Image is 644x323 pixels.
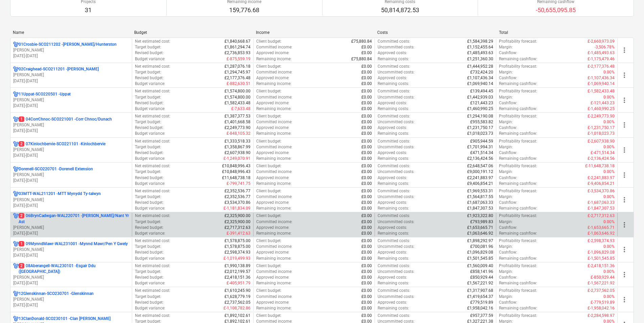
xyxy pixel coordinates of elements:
[224,100,251,106] p: £1,582,433.48
[256,94,292,100] p: Committed income :
[224,194,251,200] p: £2,352,536.77
[361,69,372,75] p: £0.00
[351,39,372,44] p: £75,880.84
[135,188,170,194] p: Net estimated cost :
[588,181,615,187] p: £-9,406,854.21
[378,88,410,94] p: Committed costs :
[467,75,493,81] p: £1,107,436.34
[377,30,493,35] div: Costs
[135,163,170,169] p: Net estimated cost :
[378,200,407,206] p: Approved costs :
[361,175,372,181] p: £0.00
[378,94,414,100] p: Uncommitted costs :
[470,150,493,156] p: £471,514.34
[467,113,493,119] p: £1,294,190.08
[588,88,615,94] p: £-1,582,433.48
[19,116,24,122] span: 1
[135,119,161,125] p: Target budget :
[378,50,407,56] p: Approved costs :
[499,156,537,161] p: Remaining cashflow :
[256,125,289,131] p: Approved income :
[588,138,615,144] p: £-2,607,938.90
[378,75,407,81] p: Approved costs :
[13,178,129,184] p: [DATE] - [DATE]
[378,175,407,181] p: Approved costs :
[499,144,513,150] p: Margin :
[256,30,372,35] div: Income
[588,81,615,87] p: £-1,069,940.14
[224,138,251,144] p: £1,333,518.33
[134,30,250,35] div: Budget
[499,169,513,175] p: Margin :
[499,106,537,112] p: Remaining cashflow :
[231,106,251,112] p: £-7,633.48
[620,221,628,229] span: more_vert
[19,291,94,297] p: 12Glenskinnan-SCO230701 - Glenskinnan
[13,241,19,247] div: Project has multi currencies enabled
[13,302,129,308] p: [DATE] - [DATE]
[135,88,170,94] p: Net estimated cost :
[499,125,517,131] p: Cashflow :
[378,156,409,161] p: Remaining costs :
[610,290,644,323] iframe: Chat Widget
[378,131,409,136] p: Remaining costs :
[361,156,372,161] p: £0.00
[378,39,410,44] p: Committed costs :
[588,64,615,69] p: £-2,177,376.48
[256,188,282,194] p: Client budget :
[588,175,615,181] p: £-2,241,883.97
[467,194,493,200] p: £1,564,817.55
[470,100,493,106] p: £121,443.23
[620,196,628,204] span: more_vert
[620,171,628,179] span: more_vert
[361,150,372,156] p: £0.00
[19,141,24,147] span: 2
[135,75,164,81] p: Revised budget :
[13,91,129,109] div: 11Uppat-SCO220501 -Uppat[PERSON_NAME][DATE]-[DATE]
[222,163,251,169] p: £10,848,996.43
[135,200,164,206] p: Revised budget :
[13,191,19,197] div: Project has multi currencies enabled
[226,56,251,62] p: £-875,559.19
[499,88,537,94] p: Profitability forecast :
[13,280,129,286] p: [DATE] - [DATE]
[361,181,372,187] p: £0.00
[588,131,615,136] p: £-1,018,023.73
[13,213,19,224] div: Project has multi currencies enabled
[13,128,129,134] p: [DATE] - [DATE]
[361,44,372,50] p: £0.00
[13,122,129,128] p: [PERSON_NAME]
[499,94,513,100] p: Margin :
[81,6,96,14] p: 31
[603,119,615,125] p: 0.00%
[135,138,170,144] p: Net estimated cost :
[591,100,615,106] p: £-121,443.23
[378,100,407,106] p: Approved costs :
[467,188,493,194] p: £1,969,553.31
[361,64,372,69] p: £0.00
[13,166,129,184] div: Dorenell-SCO220701 -Dorenell Extension[PERSON_NAME][DATE]-[DATE]
[19,42,117,47] p: 01Crosbie-SCO211202 - [PERSON_NAME]/Hunterston
[19,213,24,218] span: 2
[13,297,129,302] p: [PERSON_NAME]
[361,50,372,56] p: £0.00
[588,113,615,119] p: £-2,249,773.90
[135,50,164,56] p: Revised budget :
[378,144,414,150] p: Uncommitted costs :
[620,121,628,129] span: more_vert
[19,166,93,172] p: Dorenell-SCO220701 - Dorenell Extension
[13,116,19,122] div: Project has multi currencies enabled
[499,44,513,50] p: Margin :
[19,191,101,197] p: 03MTT-WAL211201 - MTT Mynydd Ty-talwyn
[224,113,251,119] p: £1,387,377.53
[378,113,410,119] p: Committed costs :
[378,69,414,75] p: Uncommitted costs :
[470,119,493,125] p: £955,583.82
[256,169,292,175] p: Committed income :
[467,156,493,161] p: £2,136,424.56
[499,75,517,81] p: Cashflow :
[361,188,372,194] p: £0.00
[378,81,409,87] p: Remaining costs :
[588,39,615,44] p: £-2,660,973.09
[13,66,129,84] div: 02Craighead-SCO211201 -[PERSON_NAME][PERSON_NAME][DATE]-[DATE]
